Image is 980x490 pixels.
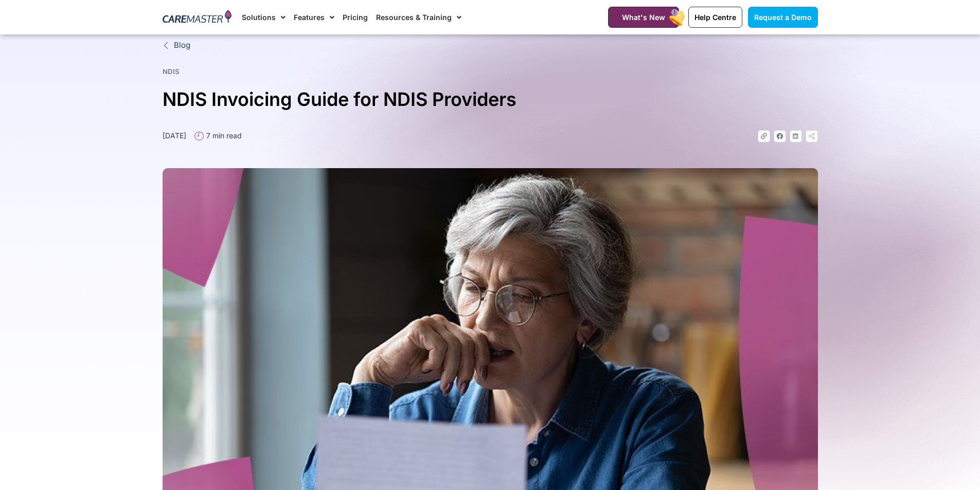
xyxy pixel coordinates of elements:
a: Blog [163,40,818,51]
a: What's New [608,7,679,28]
span: Help Centre [694,13,736,22]
span: Blog [171,40,190,51]
span: Request a Demo [754,13,812,22]
time: [DATE] [163,131,186,140]
span: 7 min read [204,130,242,141]
a: NDIS [163,67,180,76]
h1: NDIS Invoicing Guide for NDIS Providers [163,84,818,115]
a: Request a Demo [748,7,818,28]
span: What's New [622,13,665,22]
a: Help Centre [688,7,742,28]
img: CareMaster Logo [163,10,232,25]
